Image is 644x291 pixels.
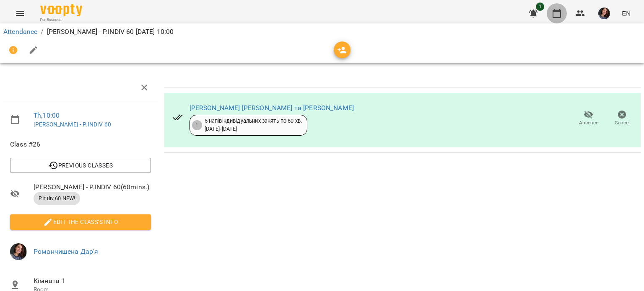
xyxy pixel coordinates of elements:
[10,139,151,149] span: Class #26
[34,247,99,255] a: Романчишена Дар'я
[622,9,631,18] span: EN
[3,27,641,37] nav: breadcrumb
[17,217,144,227] span: Edit the class's Info
[190,104,354,112] a: [PERSON_NAME] [PERSON_NAME] та [PERSON_NAME]
[40,4,82,16] img: Voopty Logo
[10,3,30,23] button: Menu
[618,5,634,21] button: EN
[40,17,82,23] span: For Business
[10,158,151,173] button: Previous Classes
[10,243,27,260] img: b750c600c4766cf471c6cba04cbd5fad.jpg
[605,107,639,130] button: Cancel
[579,119,598,126] span: Absence
[34,182,151,192] span: [PERSON_NAME] - P.INDIV 60 ( 60 mins. )
[47,27,174,37] p: [PERSON_NAME] - P.INDIV 60 [DATE] 10:00
[192,120,202,130] div: 1
[572,107,605,130] button: Absence
[34,111,60,119] a: Th , 10:00
[34,121,111,128] a: [PERSON_NAME] - P.INDIV 60
[17,160,144,170] span: Previous Classes
[10,214,151,229] button: Edit the class's Info
[205,117,302,133] div: 5 напівіндивідуальних занять по 60 хв. [DATE] - [DATE]
[34,195,80,202] span: P.Indiv 60 NEW!
[34,276,151,286] span: Кімната 1
[3,28,37,36] a: Attendance
[41,27,43,37] li: /
[598,8,610,19] img: b750c600c4766cf471c6cba04cbd5fad.jpg
[615,119,630,126] span: Cancel
[536,3,544,11] span: 1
